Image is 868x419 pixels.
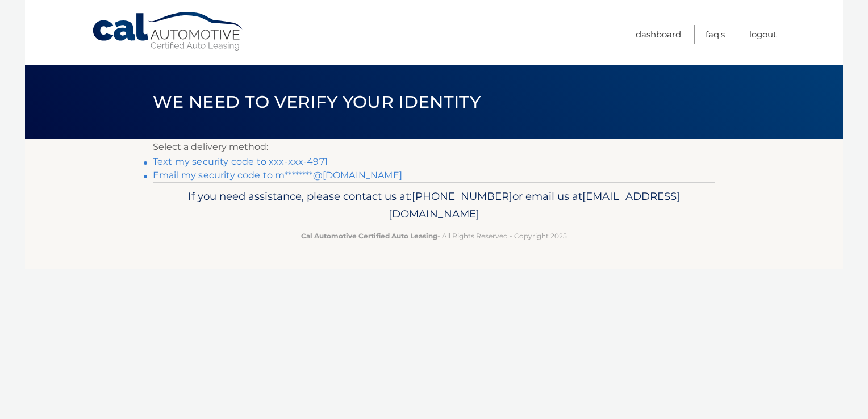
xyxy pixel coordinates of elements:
[153,156,328,167] a: Text my security code to xxx-xxx-4971
[749,25,777,44] a: Logout
[636,25,681,44] a: Dashboard
[91,11,245,52] a: Cal Automotive
[706,25,725,44] a: FAQ's
[412,190,512,203] span: [PHONE_NUMBER]
[160,230,708,242] p: - All Rights Reserved - Copyright 2025
[153,91,481,112] span: We need to verify your identity
[160,187,708,224] p: If you need assistance, please contact us at: or email us at
[301,232,437,240] strong: Cal Automotive Certified Auto Leasing
[153,139,715,155] p: Select a delivery method:
[153,170,402,181] a: Email my security code to m********@[DOMAIN_NAME]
